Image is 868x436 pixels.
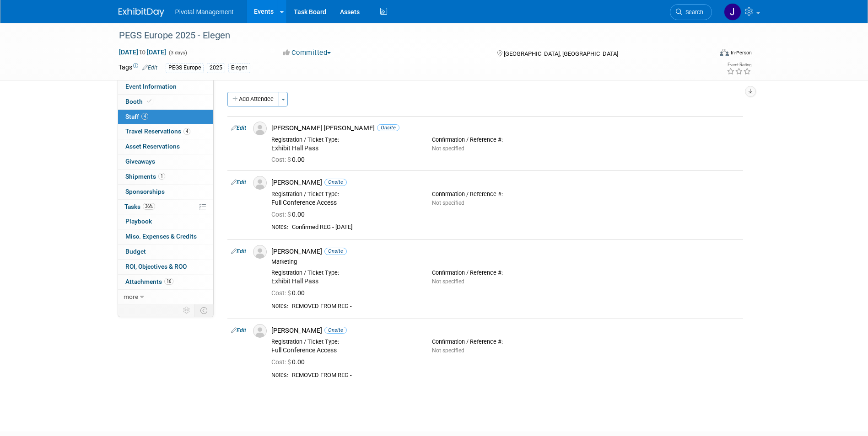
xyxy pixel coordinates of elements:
span: [GEOGRAPHIC_DATA], [GEOGRAPHIC_DATA] [504,50,618,57]
span: ROI, Objectives & ROO [125,263,187,270]
div: Exhibit Hall Pass [271,144,418,153]
span: Sponsorships [125,188,165,195]
span: Onsite [324,179,347,186]
span: Playbook [125,218,152,225]
a: Edit [231,125,246,131]
span: 0.00 [271,358,308,366]
div: Event Format [658,48,752,61]
div: Registration / Ticket Type: [271,136,418,144]
a: Edit [231,327,246,334]
td: Personalize Event Tab Strip [179,304,195,316]
span: Asset Reservations [125,143,180,150]
a: Giveaways [118,154,213,169]
i: Booth reservation complete [147,99,151,104]
div: REMOVED FROM REG - [292,372,739,379]
td: Tags [119,63,157,73]
div: Event Rating [727,63,751,67]
span: Onsite [377,124,399,131]
a: Budget [118,245,213,259]
span: Misc. Expenses & Credits [125,233,197,240]
span: Giveaways [125,158,155,165]
button: Add Attendee [227,92,279,106]
img: ExhibitDay [119,8,164,17]
a: Sponsorships [118,185,213,199]
a: Misc. Expenses & Credits [118,229,213,244]
div: 2025 [207,63,225,73]
span: Not specified [432,347,464,354]
div: Notes: [271,372,288,379]
span: Cost: $ [271,156,292,163]
img: Associate-Profile-5.png [253,122,267,135]
div: REMOVED FROM REG - [292,303,739,310]
img: Jessica Gatton [724,3,741,21]
a: Search [670,4,712,20]
a: Edit [142,64,157,71]
div: Elegen [228,63,250,73]
span: 0.00 [271,156,308,163]
span: 16 [164,278,173,285]
span: Tasks [124,203,155,210]
span: 36% [143,203,155,210]
div: Full Conference Access [271,346,418,355]
span: Onsite [324,248,347,255]
a: Playbook [118,214,213,229]
div: [PERSON_NAME] [271,178,739,187]
img: Associate-Profile-5.png [253,176,267,190]
span: Event Information [125,83,177,90]
a: Edit [231,248,246,255]
span: Cost: $ [271,358,292,366]
div: Confirmation / Reference #: [432,191,579,198]
a: more [118,290,213,304]
a: Attachments16 [118,275,213,289]
a: Event Information [118,80,213,94]
span: Not specified [432,145,464,152]
a: ROI, Objectives & ROO [118,260,213,274]
span: to [138,48,147,56]
div: Marketing [271,258,739,266]
span: Onsite [324,327,347,334]
img: Associate-Profile-5.png [253,245,267,259]
a: Edit [231,179,246,186]
div: Confirmation / Reference #: [432,136,579,144]
div: Notes: [271,303,288,310]
span: Search [682,9,703,16]
span: Shipments [125,173,165,180]
span: Pivotal Management [175,8,234,16]
div: [PERSON_NAME] [271,326,739,335]
span: Budget [125,248,146,255]
div: Registration / Ticket Type: [271,191,418,198]
span: (3 days) [168,50,187,56]
img: Associate-Profile-5.png [253,324,267,338]
a: Staff4 [118,110,213,124]
div: [PERSON_NAME] [271,247,739,256]
a: Shipments1 [118,170,213,184]
td: Toggle Event Tabs [194,304,213,316]
div: Confirmation / Reference #: [432,338,579,346]
span: 4 [183,128,190,135]
span: 0.00 [271,289,308,297]
span: Booth [125,98,153,105]
div: Exhibit Hall Pass [271,277,418,286]
a: Tasks36% [118,200,213,214]
span: Cost: $ [271,211,292,218]
button: Committed [280,48,334,58]
div: [PERSON_NAME] [PERSON_NAME] [271,124,739,133]
span: Not specified [432,278,464,285]
div: Full Conference Access [271,199,418,207]
a: Asset Reservations [118,139,213,154]
a: Booth [118,95,213,109]
span: 1 [158,173,165,180]
div: Registration / Ticket Type: [271,269,418,276]
span: 4 [141,113,148,120]
span: more [124,293,138,300]
span: Travel Reservations [125,128,190,135]
span: Attachments [125,278,173,285]
div: Confirmed REG - [DATE] [292,223,739,231]
div: Registration / Ticket Type: [271,338,418,346]
span: Cost: $ [271,289,292,297]
span: 0.00 [271,211,308,218]
span: [DATE] [DATE] [119,48,167,56]
div: In-Person [730,49,752,56]
span: Not specified [432,200,464,206]
a: Travel Reservations4 [118,124,213,139]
